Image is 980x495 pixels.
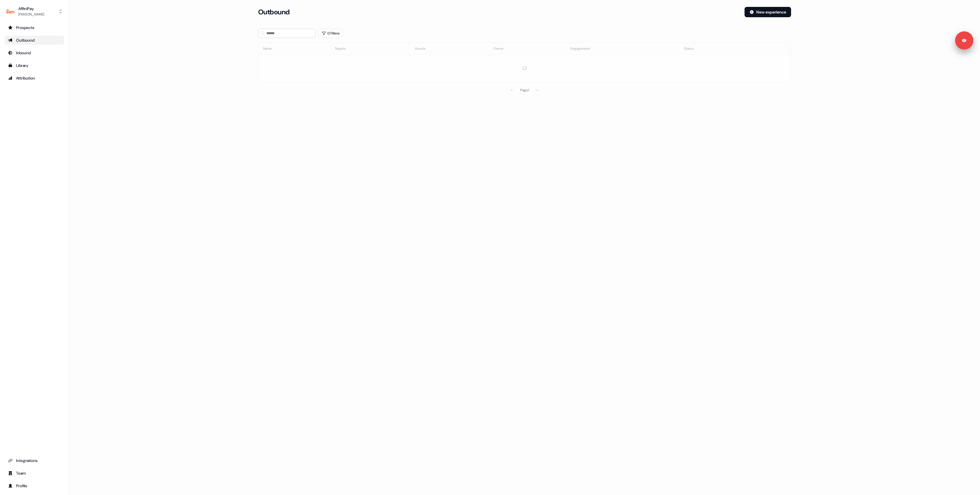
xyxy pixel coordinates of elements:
[8,470,61,476] div: Team
[318,29,343,38] button: 0 Filters
[258,8,290,16] h3: Outbound
[18,11,44,17] div: [PERSON_NAME]
[5,456,64,465] a: Go to integrations
[8,25,61,30] div: Prospects
[8,483,61,489] div: Profile
[18,6,44,11] div: AffiniPay
[8,37,61,43] div: Outbound
[5,5,64,18] button: AffiniPay[PERSON_NAME]
[8,75,61,81] div: Attribution
[5,74,64,83] a: Go to attribution
[5,48,64,57] a: Go to Inbound
[5,23,64,32] a: Go to prospects
[5,481,64,490] a: Go to profile
[8,50,61,56] div: Inbound
[745,7,791,17] button: New experience
[5,469,64,478] a: Go to team
[8,63,61,68] div: Library
[5,36,64,45] a: Go to outbound experience
[8,458,61,463] div: Integrations
[5,61,64,70] a: Go to templates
